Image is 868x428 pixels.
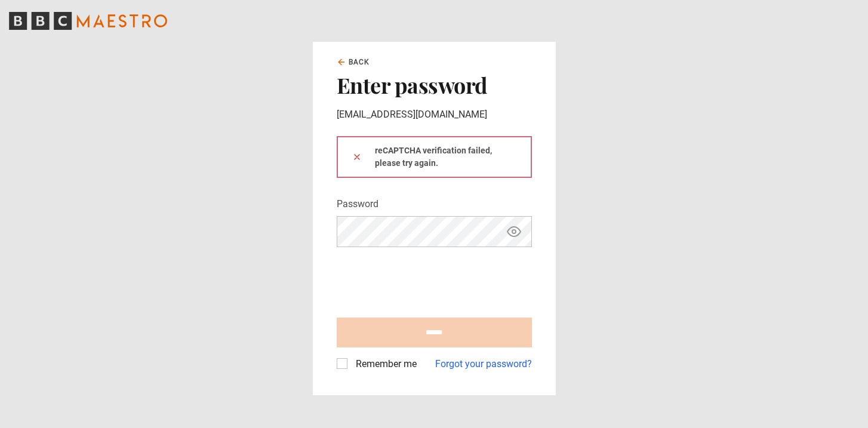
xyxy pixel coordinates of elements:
a: Back [337,57,370,67]
iframe: reCAPTCHA [337,257,518,303]
h2: Enter password [337,72,532,97]
span: Back [349,57,370,67]
label: Password [337,197,378,211]
div: reCAPTCHA verification failed, please try again. [337,136,532,178]
svg: BBC Maestro [9,12,167,30]
a: Forgot your password? [435,357,532,371]
label: Remember me [351,357,417,371]
button: Show password [504,221,524,242]
p: [EMAIL_ADDRESS][DOMAIN_NAME] [337,107,532,122]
